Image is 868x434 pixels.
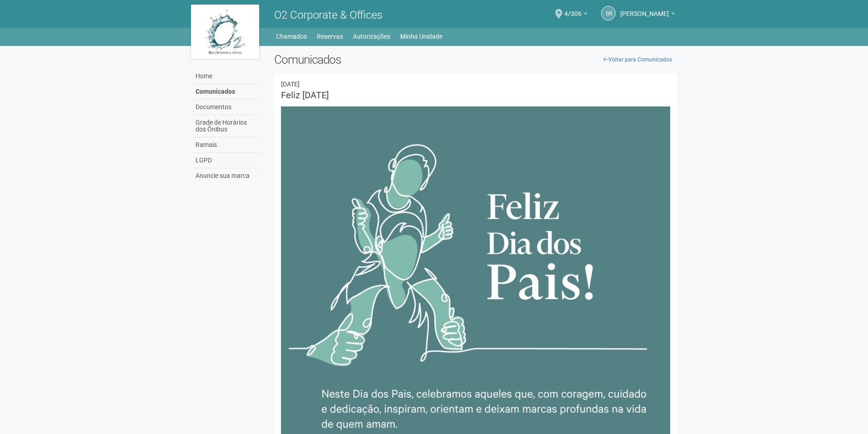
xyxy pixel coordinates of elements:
[620,1,669,17] span: Sandro Ricardo Santos da Silva
[191,5,259,59] img: logo.jpg
[193,168,261,183] a: Anuncie sua marca
[193,153,261,168] a: LGPD
[281,80,671,88] div: 08/08/2025 16:58
[564,1,582,17] span: 4/306
[276,30,307,43] a: Chamados
[193,115,261,137] a: Grade de Horários dos Ônibus
[274,9,382,21] span: O2 Corporate & Offices
[193,69,261,84] a: Home
[400,30,442,43] a: Minha Unidade
[598,53,677,66] a: Voltar para Comunicados
[601,6,616,20] a: SR
[620,11,675,19] a: [PERSON_NAME]
[193,84,261,100] a: Comunicados
[564,11,587,19] a: 4/306
[281,91,671,100] h3: Feliz [DATE]
[317,30,343,43] a: Reservas
[193,100,261,115] a: Documentos
[274,53,677,66] h2: Comunicados
[193,137,261,153] a: Ramais
[353,30,390,43] a: Autorizações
